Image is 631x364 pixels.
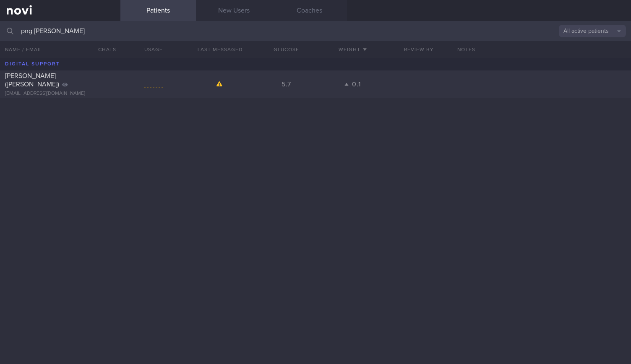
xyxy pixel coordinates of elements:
[452,41,631,58] div: Notes
[253,41,319,58] button: Glucose
[559,25,626,37] button: All active patients
[120,41,187,58] div: Usage
[187,41,253,58] button: Last Messaged
[5,73,59,88] span: [PERSON_NAME] ([PERSON_NAME])
[320,41,386,58] button: Weight
[386,41,452,58] button: Review By
[352,81,360,88] span: 0.1
[282,81,291,88] span: 5.7
[87,41,120,58] button: Chats
[5,91,115,97] div: [EMAIL_ADDRESS][DOMAIN_NAME]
